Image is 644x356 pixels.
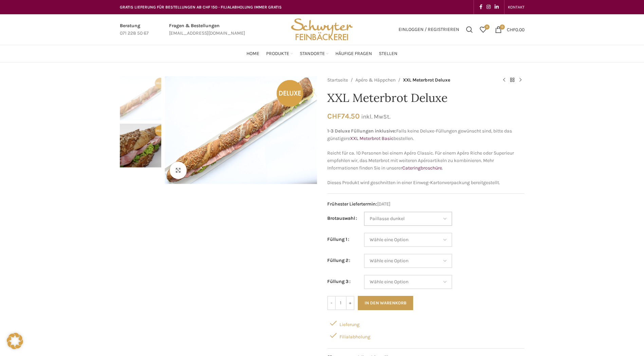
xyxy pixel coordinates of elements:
a: Instagram social link [484,2,493,12]
a: Site logo [289,26,355,32]
a: Produkte [266,47,293,60]
span: XXL Meterbrot Deluxe [403,76,450,84]
a: Linkedin social link [493,2,501,12]
p: Reicht für ca. 10 Personen bei einem Apéro Classic. Für einem Apéro Riche oder Superieur empfehle... [327,149,525,172]
a: KONTAKT [508,0,525,14]
a: 0 [476,23,490,36]
h1: XXL Meterbrot Deluxe [327,91,525,105]
span: Home [246,51,259,57]
span: KONTAKT [508,5,525,10]
div: Secondary navigation [504,0,528,14]
span: [DATE] [327,200,525,208]
span: CHF [507,26,515,32]
a: Häufige Fragen [335,47,372,60]
a: Stellen [379,47,398,60]
input: - [327,296,336,310]
a: Next product [516,76,525,84]
label: Füllung 1 [327,236,349,243]
a: XXL Meterbrot Basic [350,136,393,141]
a: Suchen [463,23,476,36]
span: Einloggen / Registrieren [399,27,459,32]
div: Meine Wunschliste [476,23,490,36]
span: Standorte [300,51,325,57]
nav: Breadcrumb [327,76,493,84]
a: Apéro & Häppchen [355,76,395,84]
p: Falls keine Deluxe-Füllungen gewünscht sind, bitte das günstigere bestellen. [327,127,525,143]
a: Standorte [300,47,329,60]
a: Previous product [500,76,508,84]
span: Häufige Fragen [335,51,372,57]
a: Cateringbroschüre [402,165,442,171]
label: Brotauswahl [327,215,357,222]
span: 0 [500,24,505,30]
label: Füllung 3 [327,278,351,285]
label: Füllung 2 [327,257,350,264]
span: GRATIS LIEFERUNG FÜR BESTELLUNGEN AB CHF 150 - FILIALABHOLUNG IMMER GRATIS [120,5,282,10]
span: Frühester Liefertermin: [327,201,377,207]
div: Filialabholung [327,329,525,341]
img: Bäckerei Schwyter [289,14,355,45]
a: Home [246,47,259,60]
bdi: 0.00 [507,26,525,32]
a: 0 CHF0.00 [492,23,528,36]
a: Infobox link [169,22,245,37]
span: Produkte [266,51,289,57]
button: In den Warenkorb [358,296,413,310]
div: 2 / 2 [120,124,161,171]
div: Main navigation [116,47,528,60]
span: 0 [484,24,490,30]
span: Stellen [379,51,398,57]
p: Dieses Produkt wird geschnitten in einer Einweg-Kartonverpackung bereitgestellt. [327,179,525,186]
a: Einloggen / Registrieren [395,23,463,36]
input: Produktmenge [336,296,346,310]
div: 1 / 2 [163,76,319,184]
small: inkl. MwSt. [361,113,390,120]
a: Startseite [327,76,348,84]
a: Facebook social link [477,2,484,12]
div: 1 / 2 [120,76,161,124]
a: Infobox link [120,22,149,37]
bdi: 74.50 [327,112,360,120]
strong: 1-3 Deluxe Füllungen inklusive: [327,128,396,134]
span: CHF [327,112,341,120]
input: + [346,296,354,310]
div: Lieferung [327,317,525,329]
